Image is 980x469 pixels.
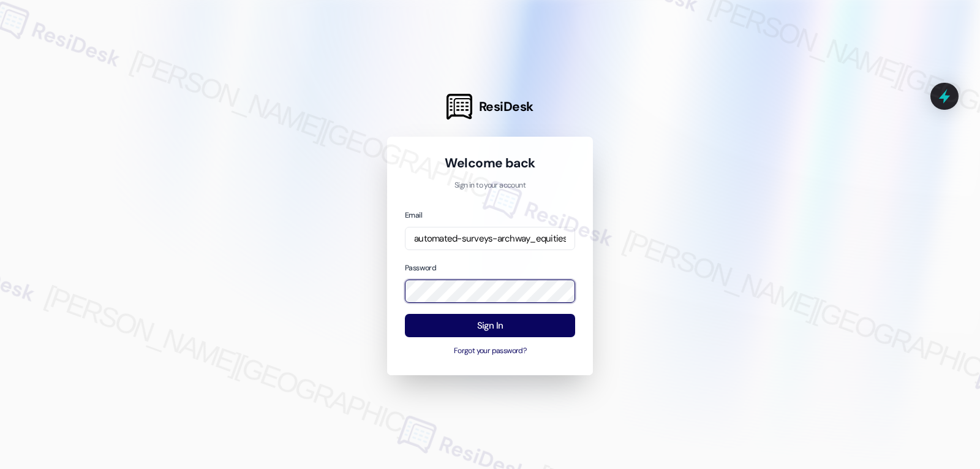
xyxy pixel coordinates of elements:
label: Password [405,263,436,273]
span: ResiDesk [479,98,533,115]
img: ResiDesk Logo [447,94,472,120]
p: Sign in to your account [405,180,575,191]
h1: Welcome back [405,154,575,172]
button: Forgot your password? [405,346,575,357]
button: Sign In [405,314,575,338]
label: Email [405,210,422,220]
input: name@example.com [405,227,575,251]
